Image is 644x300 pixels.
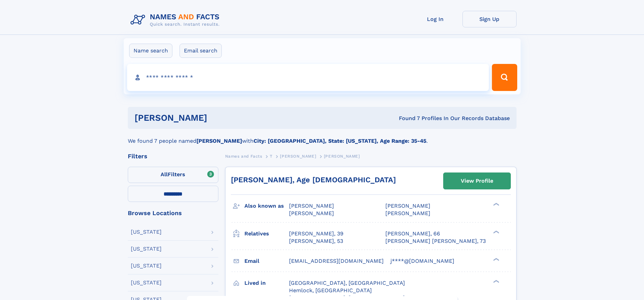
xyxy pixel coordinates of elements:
[244,255,289,267] h3: Email
[385,237,486,245] a: [PERSON_NAME] [PERSON_NAME], 73
[492,202,500,207] div: ❯
[127,64,489,91] input: search input
[385,230,440,237] a: [PERSON_NAME], 66
[128,129,517,145] div: We found 7 people named with .
[492,64,517,91] button: Search Button
[289,203,334,209] span: [PERSON_NAME]
[135,114,303,122] h1: [PERSON_NAME]
[289,280,405,286] span: [GEOGRAPHIC_DATA], [GEOGRAPHIC_DATA]
[231,176,396,184] a: [PERSON_NAME], Age [DEMOGRAPHIC_DATA]
[244,228,289,239] h3: Relatives
[196,138,242,144] b: [PERSON_NAME]
[303,115,510,122] div: Found 7 Profiles In Our Records Database
[289,287,372,294] span: Hemlock, [GEOGRAPHIC_DATA]
[270,154,272,159] span: T
[244,277,289,289] h3: Lived in
[289,237,343,245] a: [PERSON_NAME], 53
[324,154,360,159] span: [PERSON_NAME]
[408,11,462,27] a: Log In
[462,11,517,27] a: Sign Up
[280,152,316,160] a: [PERSON_NAME]
[161,171,168,178] span: All
[128,167,218,183] label: Filters
[289,230,343,237] a: [PERSON_NAME], 39
[128,11,225,29] img: Logo Names and Facts
[492,230,500,234] div: ❯
[131,263,162,269] div: [US_STATE]
[444,173,510,189] a: View Profile
[461,173,493,189] div: View Profile
[128,210,218,216] div: Browse Locations
[225,152,262,160] a: Names and Facts
[492,257,500,261] div: ❯
[492,279,500,283] div: ❯
[254,138,426,144] b: City: [GEOGRAPHIC_DATA], State: [US_STATE], Age Range: 35-45
[270,152,272,160] a: T
[289,210,334,216] span: [PERSON_NAME]
[131,280,162,285] div: [US_STATE]
[180,44,222,58] label: Email search
[385,210,430,216] span: [PERSON_NAME]
[244,200,289,212] h3: Also known as
[131,229,162,235] div: [US_STATE]
[128,153,218,159] div: Filters
[131,246,162,252] div: [US_STATE]
[385,203,430,209] span: [PERSON_NAME]
[280,154,316,159] span: [PERSON_NAME]
[129,44,172,58] label: Name search
[289,258,384,264] span: [EMAIL_ADDRESS][DOMAIN_NAME]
